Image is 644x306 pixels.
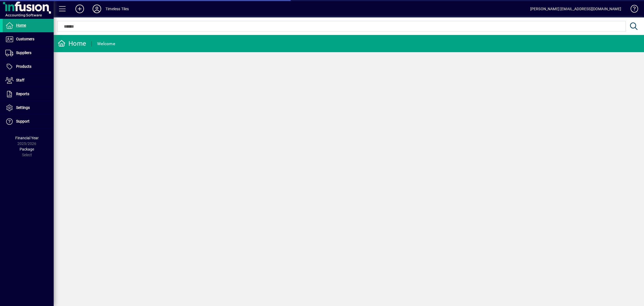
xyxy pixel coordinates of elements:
[3,87,54,101] a: Reports
[88,4,105,14] button: Profile
[530,5,621,13] div: [PERSON_NAME] [EMAIL_ADDRESS][DOMAIN_NAME]
[58,39,86,48] div: Home
[3,101,54,115] a: Settings
[16,105,30,110] span: Settings
[16,119,30,123] span: Support
[71,4,88,14] button: Add
[3,46,54,60] a: Suppliers
[20,147,34,151] span: Package
[3,33,54,46] a: Customers
[3,74,54,87] a: Staff
[16,37,34,41] span: Customers
[16,92,29,96] span: Reports
[16,51,31,55] span: Suppliers
[97,40,115,48] div: Welcome
[16,23,26,27] span: Home
[3,60,54,73] a: Products
[627,1,637,19] a: Knowledge Base
[15,136,39,140] span: Financial Year
[16,78,24,82] span: Staff
[16,64,31,69] span: Products
[105,5,129,13] div: Timeless Tiles
[3,115,54,128] a: Support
